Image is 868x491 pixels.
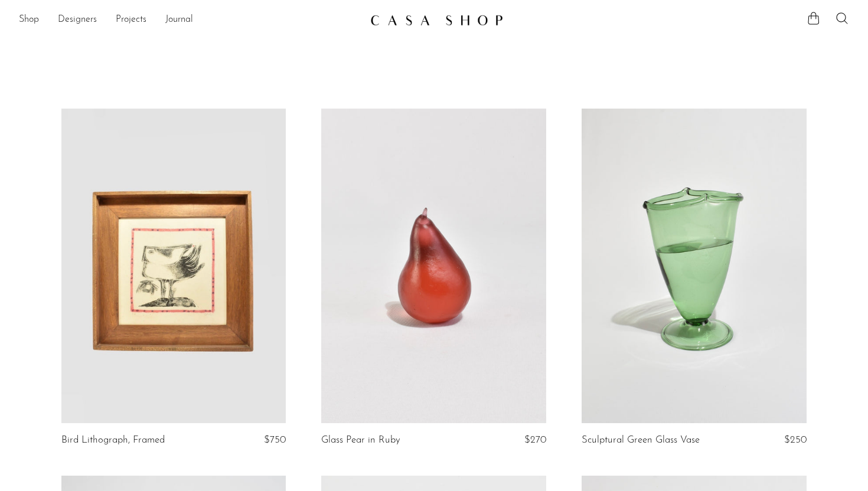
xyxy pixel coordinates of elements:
[19,10,361,30] nav: Desktop navigation
[61,435,165,446] a: Bird Lithograph, Framed
[19,10,361,30] ul: NEW HEADER MENU
[116,12,146,28] a: Projects
[264,435,286,445] span: $750
[321,435,400,446] a: Glass Pear in Ruby
[19,12,39,28] a: Shop
[784,435,807,445] span: $250
[165,12,193,28] a: Journal
[524,435,546,445] span: $270
[582,435,700,446] a: Sculptural Green Glass Vase
[58,12,97,28] a: Designers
